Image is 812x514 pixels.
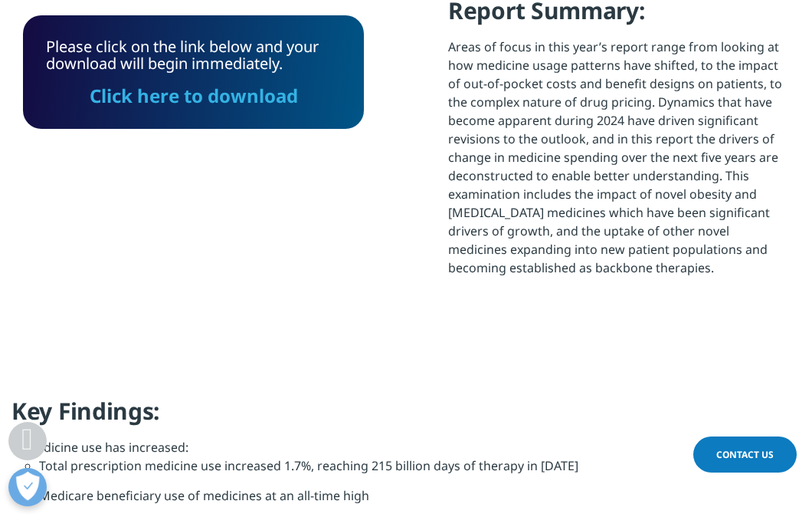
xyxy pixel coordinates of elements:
a: Click here to download [90,83,298,108]
button: Open Preferences [8,468,47,506]
a: Contact Us [693,437,797,473]
li: Total prescription medicine use increased 1.7%, reaching 215 billion days of therapy in [DATE] [39,456,801,486]
h4: Key Findings: [11,396,801,438]
p: Areas of focus in this year’s report range from looking at how medicine usage patterns have shift... [448,38,789,288]
span: Contact Us [716,448,774,461]
div: Please click on the link below and your download will begin immediately. [46,38,341,106]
